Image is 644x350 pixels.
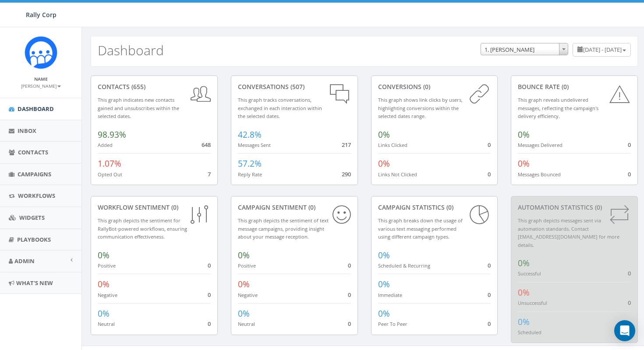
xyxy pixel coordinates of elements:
span: 57.2% [238,158,262,169]
span: 290 [342,170,351,178]
span: (0) [445,203,453,211]
span: Admin [14,257,35,265]
span: 0 [348,320,351,328]
span: Dashboard [18,105,54,113]
small: Reply Rate [238,171,262,178]
span: 0% [378,250,390,261]
span: 0 [488,141,491,149]
span: 0 [628,269,631,277]
small: Unsuccessful [518,300,547,306]
span: 648 [202,141,211,149]
span: (0) [421,82,430,91]
div: contacts [98,82,211,91]
small: Added [98,142,113,148]
span: 0% [98,308,110,319]
small: Neutral [98,321,115,327]
span: 1. James Martin [481,43,568,56]
div: Bounce Rate [518,82,631,91]
span: Inbox [18,127,36,135]
span: 0 [348,291,351,299]
span: 0 [628,141,631,149]
small: Scheduled & Recurring [378,262,430,269]
small: This graph depicts messages sent via automation standards. Contact [EMAIL_ADDRESS][DOMAIN_NAME] f... [518,217,619,248]
span: 98.93% [98,129,126,140]
span: (655) [130,82,145,91]
span: 0 [348,261,351,269]
span: (0) [593,203,602,211]
span: Contacts [18,148,48,156]
small: Successful [518,270,541,277]
small: Neutral [238,321,255,327]
span: 0 [488,291,491,299]
span: Campaigns [18,170,51,178]
small: Messages Delivered [518,142,563,148]
div: Workflow Sentiment [98,203,211,212]
div: Campaign Sentiment [238,203,351,212]
span: (0) [307,203,315,211]
span: 0% [518,257,530,269]
span: 0 [628,299,631,307]
span: 217 [342,141,351,149]
img: Icon_1.png [25,36,57,69]
small: Messages Sent [238,142,271,148]
span: Workflows [18,192,55,200]
span: 42.8% [238,129,262,140]
span: (507) [289,82,304,91]
span: (0) [560,82,569,91]
small: This graph depicts the sentiment of text message campaigns, providing insight about your message ... [238,217,329,240]
small: [PERSON_NAME] [21,83,61,89]
span: 1. James Martin [481,43,568,55]
span: 0% [238,279,250,290]
small: This graph breaks down the usage of various text messaging performed using different campaign types. [378,217,463,240]
span: 0% [378,279,390,290]
span: 0% [98,250,110,261]
span: 0% [378,129,390,140]
small: Peer To Peer [378,321,407,327]
small: This graph tracks conversations, exchanged in each interaction within the selected dates. [238,96,322,119]
span: (0) [170,203,178,211]
span: What's New [16,279,53,287]
span: Rally Corp [26,11,57,19]
span: Widgets [19,214,45,221]
small: Positive [98,262,116,269]
small: Scheduled [518,329,541,336]
small: Positive [238,262,256,269]
small: Links Clicked [378,142,407,148]
small: Negative [238,292,258,298]
span: 0 [488,170,491,178]
span: 0 [208,320,211,328]
div: conversions [378,82,491,91]
span: 0% [518,129,530,140]
small: This graph shows link clicks by users, highlighting conversions within the selected dates range. [378,96,463,119]
small: This graph reveals undelivered messages, reflecting the campaign's delivery efficiency. [518,96,598,119]
span: 7 [208,170,211,178]
span: 0 [208,261,211,269]
span: 1.07% [98,158,121,169]
span: Playbooks [17,236,51,243]
span: 0 [628,170,631,178]
small: Messages Bounced [518,171,561,178]
small: This graph depicts the sentiment for RallyBot-powered workflows, ensuring communication effective... [98,217,187,240]
small: Negative [98,292,117,298]
span: 0% [518,316,530,328]
small: Name [34,76,48,82]
small: Links Not Clicked [378,171,417,178]
div: Campaign Statistics [378,203,491,212]
span: 0% [378,308,390,319]
div: Automation Statistics [518,203,631,212]
a: [PERSON_NAME] [21,82,61,89]
span: 0% [238,308,250,319]
small: Opted Out [98,171,122,178]
span: 0% [378,158,390,169]
span: [DATE] - [DATE] [583,46,622,54]
span: 0 [208,291,211,299]
span: 0% [238,250,250,261]
span: 0 [488,261,491,269]
span: 0% [518,158,530,169]
div: conversations [238,82,351,91]
span: 0 [488,320,491,328]
span: 0% [98,279,110,290]
span: 0% [518,287,530,298]
div: Open Intercom Messenger [614,320,635,341]
small: This graph indicates new contacts gained and unsubscribes within the selected dates. [98,96,179,119]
